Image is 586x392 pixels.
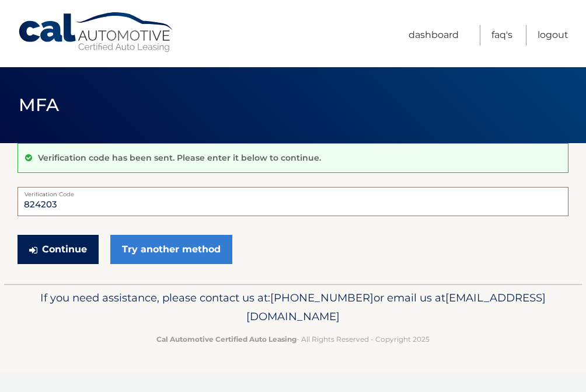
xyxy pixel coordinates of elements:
a: Try another method [110,235,232,264]
a: FAQ's [491,25,512,46]
a: Cal Automotive [18,12,175,53]
a: Dashboard [409,25,459,46]
p: - All Rights Reserved - Copyright 2025 [22,333,564,345]
a: Logout [538,25,568,46]
span: [PHONE_NUMBER] [270,291,374,304]
button: Continue [18,235,99,264]
strong: Cal Automotive Certified Auto Leasing [156,335,297,344]
label: Verification Code [18,187,568,196]
span: [EMAIL_ADDRESS][DOMAIN_NAME] [246,291,546,323]
input: Verification Code [18,187,568,216]
p: Verification code has been sent. Please enter it below to continue. [38,152,321,163]
p: If you need assistance, please contact us at: or email us at [22,289,564,326]
span: MFA [19,94,60,116]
